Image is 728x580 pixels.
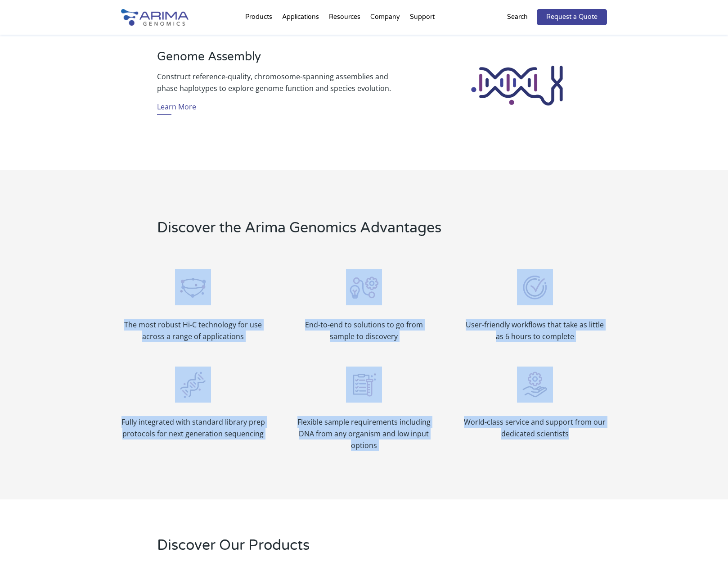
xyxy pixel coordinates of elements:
img: Flexible Sample Types_Icon_Arima Genomics [346,367,382,403]
p: Flexible sample requirements including DNA from any organism and low input options [292,416,436,451]
img: User Friendly_Icon_Arima Genomics [517,269,553,305]
h2: Discover Our Products [157,535,479,562]
img: Service and Support_Icon_Arima Genomics [517,367,553,403]
p: The most robust Hi-C technology for use across a range of applications [121,319,265,342]
iframe: Chat Widget [683,537,728,580]
img: Arima Hi-C_Icon_Arima Genomics [175,269,211,305]
img: Sequencing_Icon_Arima Genomics [175,367,211,403]
h3: Genome Assembly [157,50,402,71]
p: Fully integrated with standard library prep protocols for next generation sequencing [121,416,265,440]
p: User-friendly workflows that take as little as 6 hours to complete [463,319,607,342]
img: Solutions_Icon_Arima Genomics [346,269,382,305]
h2: Discover the Arima Genomics Advantages [157,218,479,245]
p: Construct reference-quality, chromosome-spanning assemblies and phase haplotypes to explore genom... [157,71,402,94]
p: End-to-end to solutions to go from sample to discovery [292,319,436,342]
a: Request a Quote [537,9,607,25]
img: Genome Assembly_Icon_Arima Genomics [464,58,571,113]
a: Learn More [157,101,196,115]
p: Search [507,11,528,23]
p: World-class service and support from our dedicated scientists [463,416,607,440]
img: Arima-Genomics-logo [121,9,189,26]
